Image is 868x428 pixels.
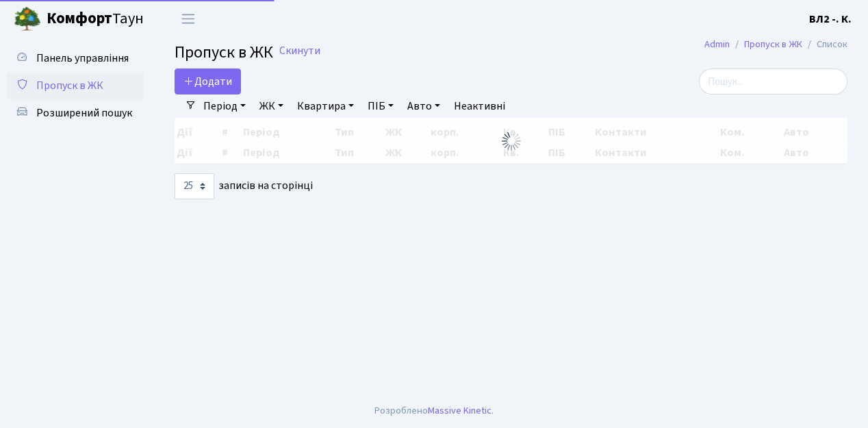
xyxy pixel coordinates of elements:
a: Admin [704,37,730,51]
a: Авто [402,95,446,118]
span: Розширений пошук [36,105,132,121]
a: Розширений пошук [7,99,144,127]
span: Додати [183,74,232,89]
a: ПІБ [362,95,399,118]
a: Пропуск в ЖК [744,37,802,51]
b: Комфорт [47,8,112,29]
span: Таун [47,8,144,31]
b: ВЛ2 -. К. [809,12,852,27]
div: Розроблено . [374,403,494,418]
a: Панель управління [7,45,144,72]
a: Додати [175,68,241,95]
img: Обробка... [500,130,522,152]
a: Квартира [292,95,359,118]
a: Період [198,95,251,118]
a: Скинути [279,45,320,58]
a: Massive Kinetic [428,403,492,418]
li: Список [802,37,847,52]
nav: breadcrumb [684,30,868,59]
span: Пропуск в ЖК [175,40,273,64]
a: ВЛ2 -. К. [809,11,852,27]
span: Панель управління [36,51,129,66]
select: записів на сторінці [175,173,214,199]
span: Пропуск в ЖК [36,78,103,93]
a: Неактивні [448,95,511,118]
a: Пропуск в ЖК [7,72,144,99]
img: logo.png [14,5,41,33]
label: записів на сторінці [175,173,313,199]
button: Переключити навігацію [171,8,205,30]
a: ЖК [254,95,289,118]
input: Пошук... [699,68,847,95]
